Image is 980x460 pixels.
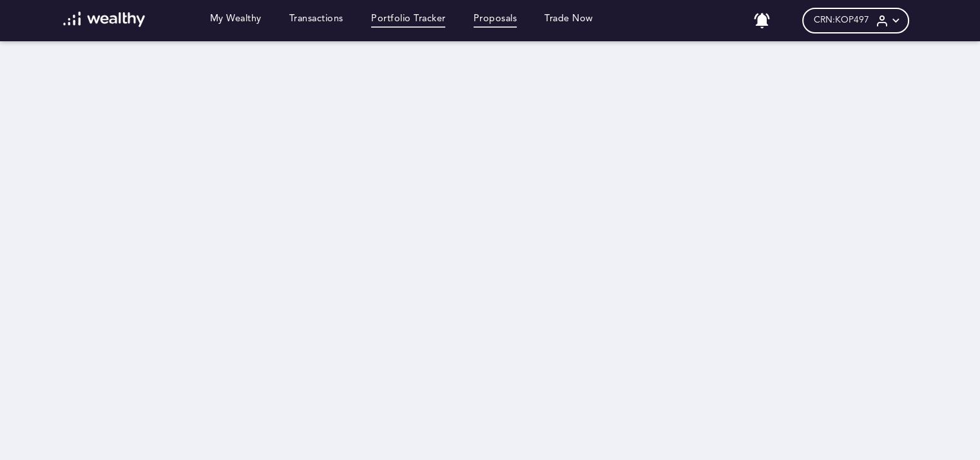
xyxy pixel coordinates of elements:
a: Transactions [289,14,343,28]
a: Portfolio Tracker [371,14,446,28]
a: Trade Now [544,14,593,28]
a: My Wealthy [210,14,262,28]
img: wl-logo-white.svg [63,12,145,27]
span: CRN: KOP497 [814,15,869,26]
a: Proposals [474,14,517,28]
